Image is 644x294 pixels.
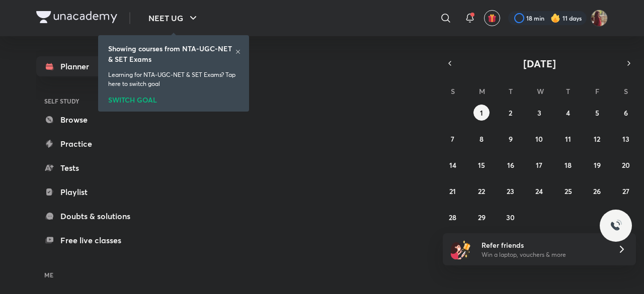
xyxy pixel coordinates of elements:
button: September 26, 2025 [589,183,605,199]
h6: Refer friends [481,240,605,250]
abbr: Friday [595,86,599,96]
button: September 1, 2025 [473,105,490,121]
abbr: Tuesday [509,86,513,96]
img: streak [550,13,560,23]
button: September 9, 2025 [503,131,519,147]
button: [DATE] [457,56,622,70]
a: Browse [36,110,153,130]
button: avatar [484,10,500,26]
button: September 20, 2025 [618,157,634,173]
p: Learning for NTA-UGC-NET & SET Exams? Tap here to switch goal [108,70,239,88]
a: Free live classes [36,230,153,250]
abbr: September 22, 2025 [478,186,485,196]
abbr: September 10, 2025 [535,134,543,144]
button: September 14, 2025 [445,157,461,173]
abbr: September 17, 2025 [536,160,542,170]
button: September 6, 2025 [618,105,634,121]
button: September 22, 2025 [473,183,490,199]
a: Tests [36,158,153,178]
button: September 4, 2025 [560,105,576,121]
a: Doubts & solutions [36,206,153,226]
abbr: September 26, 2025 [593,186,601,196]
button: September 27, 2025 [618,183,634,199]
abbr: Sunday [451,86,455,96]
p: Win a laptop, vouchers & more [481,250,605,259]
abbr: September 12, 2025 [594,134,600,144]
abbr: September 1, 2025 [480,108,483,118]
abbr: September 15, 2025 [478,160,485,170]
abbr: September 24, 2025 [535,186,543,196]
button: September 18, 2025 [560,157,576,173]
h6: ME [36,266,153,283]
h6: Showing courses from NTA-UGC-NET & SET Exams [108,43,235,64]
span: [DATE] [523,57,556,70]
abbr: September 13, 2025 [622,134,629,144]
button: September 19, 2025 [589,157,605,173]
a: Planner [36,56,153,76]
abbr: September 19, 2025 [594,160,601,170]
button: September 25, 2025 [560,183,576,199]
abbr: September 2, 2025 [509,108,512,118]
a: Playlist [36,182,153,202]
abbr: September 18, 2025 [565,160,572,170]
button: September 29, 2025 [473,209,490,225]
abbr: Monday [479,86,485,96]
button: September 21, 2025 [445,183,461,199]
button: September 15, 2025 [473,157,490,173]
button: September 30, 2025 [503,209,519,225]
abbr: September 30, 2025 [506,213,515,222]
button: September 28, 2025 [445,209,461,225]
abbr: September 6, 2025 [624,108,628,118]
h6: SELF STUDY [36,92,153,110]
abbr: September 27, 2025 [622,186,629,196]
button: September 24, 2025 [531,183,547,199]
abbr: September 4, 2025 [566,108,570,118]
img: avatar [488,14,497,23]
abbr: September 23, 2025 [507,186,514,196]
button: September 2, 2025 [503,105,519,121]
abbr: September 5, 2025 [595,108,599,118]
abbr: September 3, 2025 [537,108,541,118]
img: ttu [610,220,622,232]
button: September 10, 2025 [531,131,547,147]
button: September 11, 2025 [560,131,576,147]
button: September 13, 2025 [618,131,634,147]
button: September 8, 2025 [473,131,490,147]
abbr: Wednesday [537,86,544,96]
button: September 5, 2025 [589,105,605,121]
abbr: September 11, 2025 [565,134,571,144]
abbr: September 28, 2025 [449,213,456,222]
abbr: Thursday [566,86,570,96]
abbr: September 9, 2025 [509,134,513,144]
div: SWITCH GOAL [108,92,239,104]
abbr: September 8, 2025 [479,134,484,144]
button: September 16, 2025 [503,157,519,173]
abbr: September 29, 2025 [478,213,486,222]
button: September 12, 2025 [589,131,605,147]
abbr: September 21, 2025 [449,186,456,196]
abbr: September 7, 2025 [451,134,454,144]
a: Company Logo [36,11,117,26]
button: September 3, 2025 [531,105,547,121]
img: Srishti Sharma [591,10,608,27]
button: September 7, 2025 [445,131,461,147]
abbr: September 16, 2025 [507,160,514,170]
button: September 23, 2025 [503,183,519,199]
abbr: September 20, 2025 [622,160,630,170]
img: Company Logo [36,11,117,23]
button: NEET UG [142,8,205,28]
button: September 17, 2025 [531,157,547,173]
abbr: September 25, 2025 [565,186,572,196]
a: Practice [36,134,153,154]
abbr: Saturday [624,86,628,96]
abbr: September 14, 2025 [449,160,456,170]
img: referral [451,239,471,259]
